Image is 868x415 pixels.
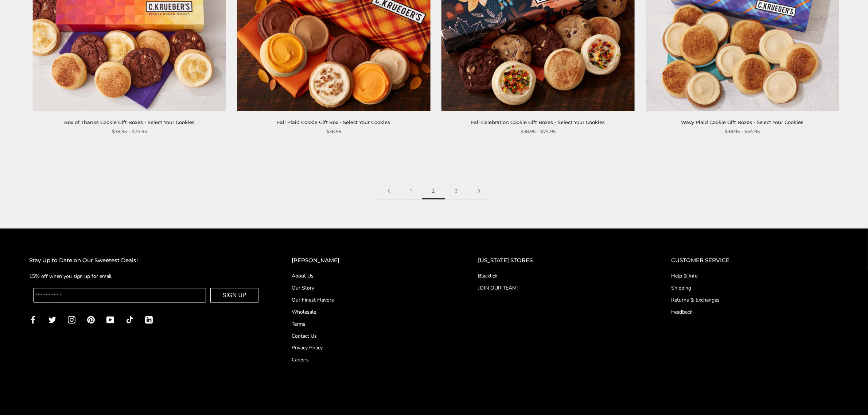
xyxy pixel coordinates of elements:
a: Box of Thanks Cookie Gift Boxes - Select Your Cookies [64,119,195,125]
p: 15% off when you sign up for email [29,272,262,280]
a: Blacklick [478,272,642,280]
a: Fall Plaid Cookie Gift Box - Select Your Cookies [277,119,390,125]
span: $38.95 - $74.95 [521,128,556,135]
a: 1 [400,183,422,199]
span: $38.95 - $54.95 [725,128,760,135]
a: Wavy Plaid Cookie Gift Boxes - Select Your Cookies [681,119,804,125]
a: TikTok [126,315,133,324]
a: Next page [468,183,491,199]
span: 2 [422,183,445,199]
a: YouTube [106,315,114,324]
a: Shipping [671,284,839,292]
a: Previous page [378,183,400,199]
a: About Us [292,272,449,280]
h2: CUSTOMER SERVICE [671,256,839,265]
input: Enter your email [33,288,206,303]
button: SIGN UP [210,288,258,303]
a: Our Finest Flavors [292,296,449,304]
a: Help & Info [671,272,839,280]
a: Our Story [292,284,449,292]
a: Fall Celebration Cookie Gift Boxes - Select Your Cookies [471,119,605,125]
a: 3 [445,183,468,199]
span: $38.95 - $74.95 [112,128,147,135]
span: $38.95 [326,128,341,135]
a: LinkedIn [145,315,153,324]
a: Privacy Policy [292,344,449,352]
a: Terms [292,320,449,328]
h2: Stay Up to Date on Our Sweetest Deals! [29,256,262,265]
h2: [PERSON_NAME] [292,256,449,265]
a: Pinterest [87,315,95,324]
a: Contact Us [292,332,449,340]
a: Twitter [48,315,56,324]
a: Careers [292,356,449,364]
a: Instagram [68,315,75,324]
a: Feedback [671,308,839,316]
a: Wholesale [292,308,449,316]
a: Facebook [29,315,37,324]
h2: [US_STATE] STORES [478,256,642,265]
a: JOIN OUR TEAM! [478,284,642,292]
a: Returns & Exchanges [671,296,839,304]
